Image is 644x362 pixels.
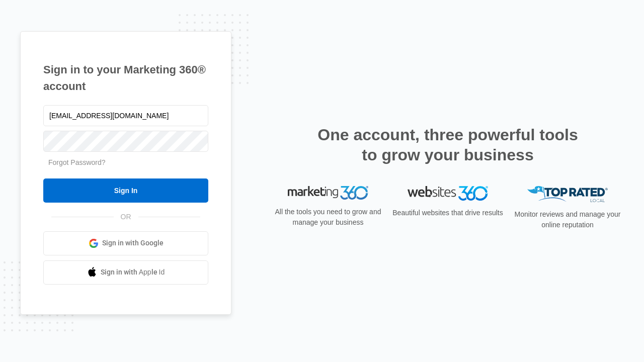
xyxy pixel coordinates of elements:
[43,61,208,95] h1: Sign in to your Marketing 360® account
[272,207,384,228] p: All the tools you need to grow and manage your business
[288,186,368,200] img: Marketing 360
[114,212,138,222] span: OR
[48,158,106,166] a: Forgot Password?
[391,208,504,218] p: Beautiful websites that drive results
[43,231,208,255] a: Sign in with Google
[511,209,624,230] p: Monitor reviews and manage your online reputation
[408,186,488,201] img: Websites 360
[527,186,608,203] img: Top Rated Local
[43,178,208,203] input: Sign In
[43,260,208,285] a: Sign in with Apple Id
[101,267,165,278] span: Sign in with Apple Id
[102,238,164,248] span: Sign in with Google
[43,105,208,126] input: Email
[314,125,581,165] h2: One account, three powerful tools to grow your business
